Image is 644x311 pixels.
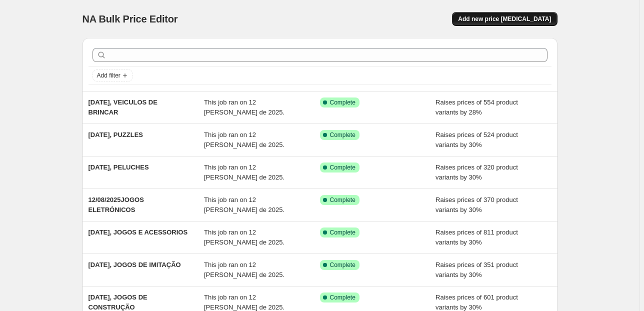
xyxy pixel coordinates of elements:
span: Add filter [97,71,120,79]
button: Add filter [92,69,132,81]
span: This job ran on 12 [PERSON_NAME] de 2025. [204,131,284,148]
button: Add new price [MEDICAL_DATA] [452,12,557,26]
span: Complete [330,261,355,269]
span: Raises prices of 811 product variants by 30% [435,228,518,246]
span: This job ran on 12 [PERSON_NAME] de 2025. [204,293,284,311]
span: [DATE], JOGOS DE CONSTRUÇÃO [88,293,147,311]
span: [DATE], JOGOS E ACESSORIOS [88,228,188,236]
span: Raises prices of 554 product variants by 28% [435,98,518,116]
span: Raises prices of 370 product variants by 30% [435,196,518,213]
span: [DATE], JOGOS DE IMITAÇÃO [88,261,181,268]
span: [DATE], VEICULOS DE BRINCAR [88,98,157,116]
span: Complete [330,163,355,171]
span: Raises prices of 320 product variants by 30% [435,163,518,181]
span: Complete [330,131,355,139]
span: This job ran on 12 [PERSON_NAME] de 2025. [204,228,284,246]
span: Raises prices of 524 product variants by 30% [435,131,518,148]
span: Complete [330,293,355,301]
span: This job ran on 12 [PERSON_NAME] de 2025. [204,163,284,181]
span: Complete [330,196,355,204]
span: Complete [330,98,355,106]
span: Raises prices of 601 product variants by 30% [435,293,518,311]
span: [DATE], PUZZLES [88,131,143,138]
span: This job ran on 12 [PERSON_NAME] de 2025. [204,98,284,116]
span: This job ran on 12 [PERSON_NAME] de 2025. [204,261,284,278]
span: Add new price [MEDICAL_DATA] [458,15,551,23]
span: [DATE], PELUCHES [88,163,149,171]
span: This job ran on 12 [PERSON_NAME] de 2025. [204,196,284,213]
span: Complete [330,228,355,236]
span: 12/08/2025JOGOS ELETRÓNICOS [88,196,144,213]
span: NA Bulk Price Editor [82,13,178,24]
span: Raises prices of 351 product variants by 30% [435,261,518,278]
